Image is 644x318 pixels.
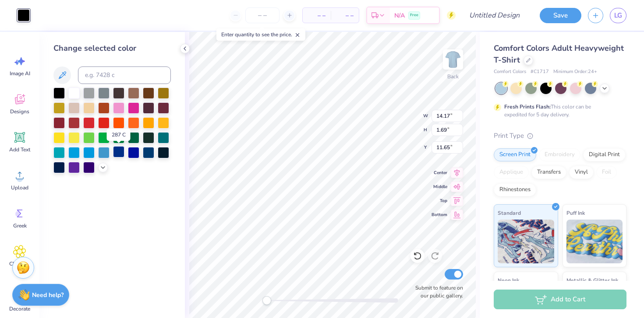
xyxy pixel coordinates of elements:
span: Middle [432,183,447,190]
span: N/A [394,11,405,20]
label: Submit to feature on our public gallery. [410,284,463,300]
span: Center [432,169,447,176]
span: # C1717 [531,68,549,76]
span: Free [410,12,418,18]
div: Rhinestones [494,183,536,196]
div: Change selected color [53,42,171,54]
span: Neon Ink [498,276,519,285]
div: Applique [494,166,529,179]
span: Greek [13,222,27,229]
img: Puff Ink [566,220,623,263]
span: Decorate [9,305,30,312]
div: Embroidery [539,148,580,161]
button: Save [540,8,581,23]
div: Screen Print [494,148,536,161]
strong: Fresh Prints Flash: [504,103,551,110]
input: – – [245,7,280,23]
span: LG [614,10,622,21]
span: Minimum Order: 24 + [553,68,597,76]
div: Back [447,73,459,80]
img: Standard [498,220,554,263]
span: Upload [11,184,28,191]
span: Standard [498,208,521,217]
div: This color can be expedited for 5 day delivery. [504,103,612,119]
span: – – [308,11,326,20]
strong: Need help? [32,291,64,299]
span: Top [432,197,447,204]
input: e.g. 7428 c [78,66,171,84]
div: Foil [596,166,617,179]
div: Accessibility label [262,296,271,305]
span: Designs [10,108,29,115]
span: Comfort Colors Adult Heavyweight T-Shirt [494,43,624,65]
span: Clipart & logos [5,260,34,274]
span: Metallic & Glitter Ink [566,276,618,285]
div: Digital Print [583,148,626,161]
input: Untitled Design [462,7,527,24]
img: Back [444,51,462,68]
span: Bottom [432,211,447,218]
span: – – [336,11,354,20]
span: Comfort Colors [494,68,526,76]
span: Image AI [10,70,30,77]
a: LG [610,8,626,23]
div: Print Type [494,131,626,141]
span: Add Text [9,146,30,153]
div: Vinyl [569,166,594,179]
div: Transfers [531,166,566,179]
span: Puff Ink [566,208,585,217]
div: 287 C [107,129,131,141]
div: Enter quantity to see the price. [216,28,305,41]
